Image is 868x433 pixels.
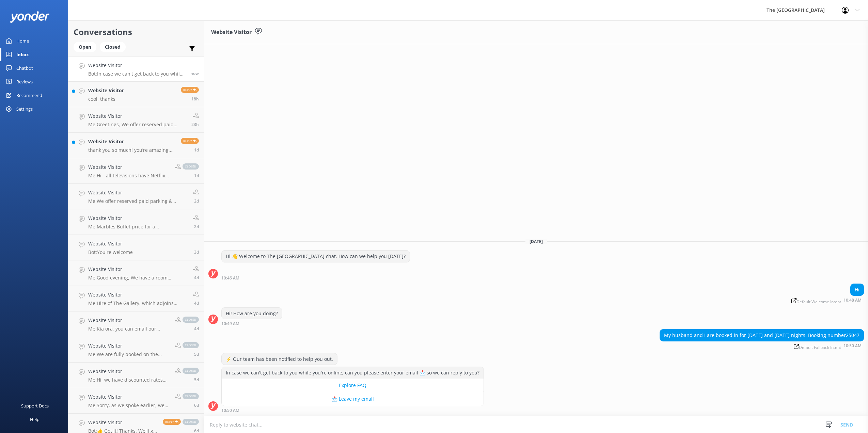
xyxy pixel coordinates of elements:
[843,344,862,350] strong: 10:50 AM
[88,266,188,273] h4: Website Visitor
[68,158,204,184] a: Website VisitorMe:Hi - all televisions have Netflix. Your own account/login is required.closed1d
[194,147,199,153] span: 05:45pm 16-Aug-2025 (UTC +12:00) Pacific/Auckland
[194,402,199,408] span: 09:53am 12-Aug-2025 (UTC +12:00) Pacific/Auckland
[16,61,33,75] div: Chatbot
[194,300,199,306] span: 10:01pm 13-Aug-2025 (UTC +12:00) Pacific/Auckland
[21,399,49,413] div: Support Docs
[525,239,547,244] span: [DATE]
[191,122,199,127] span: 11:34am 17-Aug-2025 (UTC +12:00) Pacific/Auckland
[183,393,199,399] span: closed
[194,275,199,280] span: 10:20pm 13-Aug-2025 (UTC +12:00) Pacific/Auckland
[88,249,133,255] p: Bot: You're welcome
[88,291,188,299] h4: Website Visitor
[221,276,239,280] strong: 10:46 AM
[221,322,239,326] strong: 10:49 AM
[68,107,204,133] a: Website VisitorMe:Greetings, We offer reserved paid parking & limited paid EV charging stations a...
[222,367,484,379] div: In case we can't get back to you while you're online, can you please enter your email 📩 so we can...
[194,224,199,229] span: 03:09pm 15-Aug-2025 (UTC +12:00) Pacific/Auckland
[222,308,282,319] div: Hi! How are you doing?
[88,62,185,69] h4: Website Visitor
[183,342,199,348] span: closed
[68,184,204,209] a: Website VisitorMe:We offer reserved paid parking & limited paid EV charging stations at $30/day. ...
[660,330,864,341] div: My husband and I are booked in for [DATE] and [DATE] nights. Booking number25047
[88,87,124,94] h4: Website Visitor
[88,71,185,77] p: Bot: In case we can't get back to you while you're online, can you please enter your email 📩 so w...
[163,419,181,425] span: Reply
[660,343,864,350] div: 10:50am 18-Aug-2025 (UTC +12:00) Pacific/Auckland
[843,298,862,304] strong: 10:48 AM
[16,102,33,116] div: Settings
[88,326,170,332] p: Me: Kia ora, you can email our Conference & Events Manager [PERSON_NAME][EMAIL_ADDRESS][DOMAIN_NAME]
[183,419,199,425] span: closed
[88,122,186,128] p: Me: Greetings, We offer reserved paid parking & limited paid EV charging stations at $30/day. In ...
[88,300,188,306] p: Me: Hire of The Gallery, which adjoins Marbles, is $250.
[74,43,100,50] a: Open
[183,163,199,170] span: closed
[10,11,49,22] img: yonder-white-logo.png
[221,275,410,280] div: 10:46am 18-Aug-2025 (UTC +12:00) Pacific/Auckland
[68,133,204,158] a: Website Visitorthank you so much! you’re amazing, have a wonderful evening!Reply1d
[194,198,199,204] span: 09:45am 16-Aug-2025 (UTC +12:00) Pacific/Auckland
[181,87,199,93] span: Reply
[222,353,337,365] div: ⚡ Our team has been notified to help you out.
[68,311,204,337] a: Website VisitorMe:Kia ora, you can email our Conference & Events Manager [PERSON_NAME][EMAIL_ADDR...
[194,377,199,383] span: 05:51pm 12-Aug-2025 (UTC +12:00) Pacific/Auckland
[16,75,33,89] div: Reviews
[16,89,42,102] div: Recommend
[16,34,29,48] div: Home
[221,408,484,413] div: 10:50am 18-Aug-2025 (UTC +12:00) Pacific/Auckland
[88,419,158,426] h4: Website Visitor
[88,275,188,281] p: Me: Good evening, We have a room available which has a Queen bed, a Single bed and a trundler bed...
[30,413,40,426] div: Help
[194,173,199,178] span: 01:41pm 16-Aug-2025 (UTC +12:00) Pacific/Auckland
[183,317,199,323] span: closed
[181,138,199,144] span: Reply
[100,43,129,50] a: Closed
[851,284,864,295] div: Hi
[88,112,186,120] h4: Website Visitor
[88,402,170,408] p: Me: Sorry, as we spoke earlier, we are fully booked on 28/08.
[88,173,170,179] p: Me: Hi - all televisions have Netflix. Your own account/login is required.
[222,392,484,406] button: 📩 Leave my email
[221,408,239,413] strong: 10:50 AM
[68,82,204,107] a: Website Visitorcool, thanksReply18h
[789,298,864,304] div: 10:48am 18-Aug-2025 (UTC +12:00) Pacific/Auckland
[16,48,29,61] div: Inbox
[74,42,96,52] div: Open
[88,96,124,102] p: cool, thanks
[88,377,170,383] p: Me: Hi, we have discounted rates for U16. 18 year Olds are considered as adults.
[88,368,170,375] h4: Website Visitor
[88,147,176,153] p: thank you so much! you’re amazing, have a wonderful evening!
[194,351,199,357] span: 10:20am 13-Aug-2025 (UTC +12:00) Pacific/Auckland
[68,56,204,82] a: Website VisitorBot:In case we can't get back to you while you're online, can you please enter you...
[68,388,204,414] a: Website VisitorMe:Sorry, as we spoke earlier, we are fully booked on 28/08.closed6d
[791,298,841,304] span: Default Welcome Intent
[68,260,204,286] a: Website VisitorMe:Good evening, We have a room available which has a Queen bed, a Single bed and ...
[88,163,170,171] h4: Website Visitor
[74,26,199,38] h2: Conversations
[68,209,204,235] a: Website VisitorMe:Marbles Buffet price for a [DEMOGRAPHIC_DATA] is $54.902d
[794,344,841,350] span: Default Fallback Intent
[68,235,204,260] a: Website VisitorBot:You're welcome3d
[88,189,188,196] h4: Website Visitor
[211,28,252,37] h3: Website Visitor
[194,249,199,255] span: 02:23pm 14-Aug-2025 (UTC +12:00) Pacific/Auckland
[100,42,126,52] div: Closed
[88,351,170,357] p: Me: We are fully booked on the [DATE]
[88,138,176,145] h4: Website Visitor
[222,251,410,262] div: Hi 👋 Welcome to The [GEOGRAPHIC_DATA] chat. How can we help you [DATE]?
[88,393,170,401] h4: Website Visitor
[221,321,282,326] div: 10:49am 18-Aug-2025 (UTC +12:00) Pacific/Auckland
[191,96,199,102] span: 04:09pm 17-Aug-2025 (UTC +12:00) Pacific/Auckland
[68,286,204,311] a: Website VisitorMe:Hire of The Gallery, which adjoins Marbles, is $250.4d
[88,240,133,247] h4: Website Visitor
[68,363,204,388] a: Website VisitorMe:Hi, we have discounted rates for U16. 18 year Olds are considered as adults.clo...
[88,342,170,350] h4: Website Visitor
[88,198,188,204] p: Me: We offer reserved paid parking & limited paid EV charging stations at $30/day. In addition, f...
[88,214,188,222] h4: Website Visitor
[68,337,204,363] a: Website VisitorMe:We are fully booked on the [DATE]closed5d
[190,70,199,76] span: 10:50am 18-Aug-2025 (UTC +12:00) Pacific/Auckland
[88,224,188,230] p: Me: Marbles Buffet price for a [DEMOGRAPHIC_DATA] is $54.90
[222,379,484,392] button: Explore FAQ
[88,317,170,324] h4: Website Visitor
